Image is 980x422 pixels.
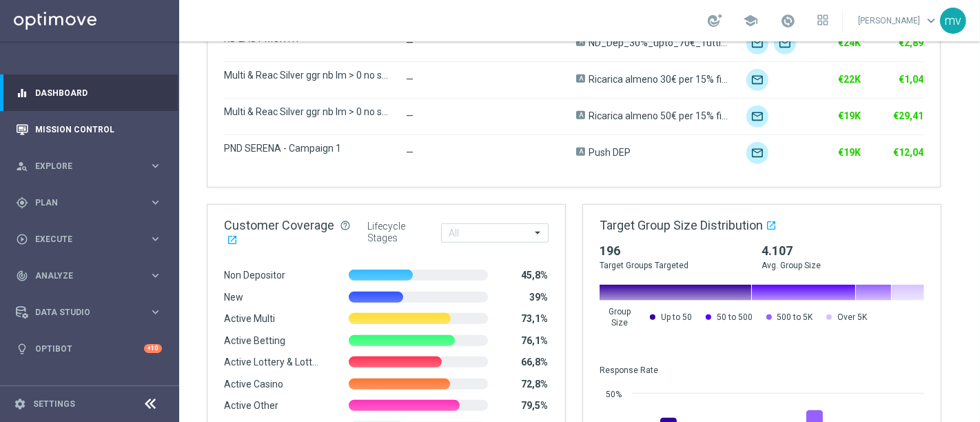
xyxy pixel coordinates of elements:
[33,400,75,408] a: Settings
[144,344,162,353] div: +10
[16,160,149,172] div: Explore
[35,235,149,243] span: Execute
[35,162,149,170] span: Explore
[940,8,966,34] div: mv
[149,305,162,319] i: keyboard_arrow_right
[16,233,28,245] i: play_circle_outline
[16,233,149,245] div: Execute
[15,270,163,281] button: track_changes Analyze keyboard_arrow_right
[16,330,162,367] div: Optibot
[16,270,149,282] div: Analyze
[16,197,28,209] i: gps_fixed
[35,308,149,316] span: Data Studio
[16,343,28,355] i: lightbulb
[16,160,28,172] i: person_search
[35,111,162,148] a: Mission Control
[15,343,163,354] button: lightbulb Optibot +10
[149,159,162,172] i: keyboard_arrow_right
[15,161,163,172] button: person_search Explore keyboard_arrow_right
[857,10,940,31] a: [PERSON_NAME]keyboard_arrow_down
[16,74,162,111] div: Dashboard
[35,330,144,367] a: Optibot
[16,270,28,282] i: track_changes
[16,197,149,209] div: Plan
[35,199,149,207] span: Plan
[15,88,163,99] button: equalizer Dashboard
[16,111,162,148] div: Mission Control
[15,234,163,245] button: play_circle_outline Execute keyboard_arrow_right
[14,398,26,410] i: settings
[16,87,28,99] i: equalizer
[743,13,758,28] span: school
[35,74,162,111] a: Dashboard
[15,307,163,318] button: Data Studio keyboard_arrow_right
[923,13,939,28] span: keyboard_arrow_down
[149,196,162,209] i: keyboard_arrow_right
[16,306,149,319] div: Data Studio
[35,272,149,280] span: Analyze
[15,197,163,208] button: gps_fixed Plan keyboard_arrow_right
[15,124,163,135] button: Mission Control
[149,269,162,282] i: keyboard_arrow_right
[149,232,162,245] i: keyboard_arrow_right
